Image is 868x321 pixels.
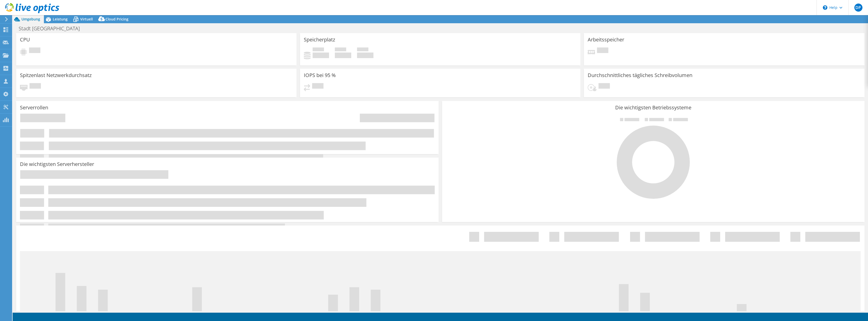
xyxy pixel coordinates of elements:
[29,47,40,54] span: Ausstehend
[304,72,336,78] h3: IOPS bei 95 %
[21,17,40,21] span: Umgebung
[304,37,335,42] h3: Speicherplatz
[20,161,94,167] h3: Die wichtigsten Serverhersteller
[312,83,323,90] span: Ausstehend
[357,53,373,58] h4: 0 GiB
[20,37,30,42] h3: CPU
[446,105,861,110] h3: Die wichtigsten Betriebssysteme
[53,17,68,21] span: Leistung
[597,47,608,54] span: Ausstehend
[823,5,827,10] svg: \n
[313,47,324,53] span: Belegt
[80,17,93,21] span: Virtuell
[20,105,48,110] h3: Serverrollen
[588,72,692,78] h3: Durchschnittliches tägliches Schreibvolumen
[30,83,41,90] span: Ausstehend
[313,53,329,58] h4: 0 GiB
[854,4,862,12] span: DP
[16,26,88,31] h1: Stadt [GEOGRAPHIC_DATA]
[20,72,92,78] h3: Spitzenlast Netzwerkdurchsatz
[357,47,368,53] span: Insgesamt
[335,47,346,53] span: Verfügbar
[588,37,624,42] h3: Arbeitsspeicher
[105,17,128,21] span: Cloud Pricing
[599,83,610,90] span: Ausstehend
[335,53,351,58] h4: 0 GiB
